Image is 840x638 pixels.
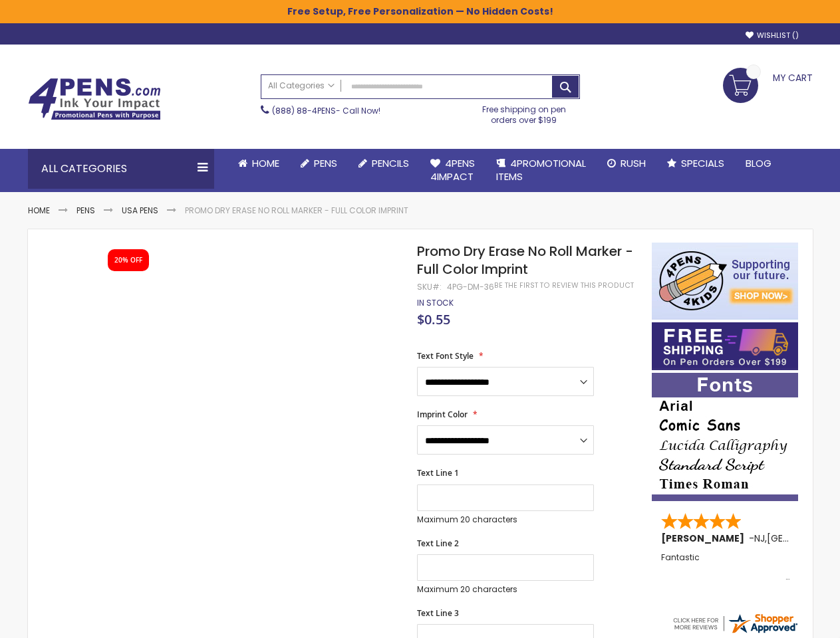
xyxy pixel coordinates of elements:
div: Free shipping on pen orders over $199 [468,99,580,126]
span: $0.55 [417,310,450,328]
span: 4PROMOTIONAL ITEMS [496,156,586,183]
span: Imprint Color [417,409,468,420]
span: NJ [754,532,765,545]
span: [PERSON_NAME] [661,532,749,545]
img: 4pens 4 kids [652,243,798,320]
img: Free shipping on orders over $199 [652,322,798,370]
div: Fantastic [661,553,790,582]
a: Pencils [348,149,420,178]
a: Home [227,149,290,178]
span: Specials [681,156,724,170]
div: Availability [417,298,454,308]
strong: SKU [417,281,442,292]
div: 4PG-DM-36 [447,282,494,292]
img: 4Pens Custom Pens and Promotional Products [28,78,161,120]
span: - Call Now! [272,105,380,116]
span: Home [252,156,279,170]
a: All Categories [261,75,341,97]
span: In stock [417,297,454,308]
li: Promo Dry Erase No Roll Marker - Full Color Imprint [185,205,408,216]
span: Pencils [372,156,409,170]
p: Maximum 20 characters [417,514,594,525]
span: Pens [314,156,337,170]
img: 4pens.com widget logo [671,611,799,635]
span: Promo Dry Erase No Roll Marker - Full Color Imprint [417,242,633,278]
span: 4Pens 4impact [430,156,475,183]
div: 20% OFF [114,256,142,265]
a: Specials [656,149,735,178]
p: Maximum 20 characters [417,584,594,595]
span: Text Line 2 [417,538,459,549]
span: Text Font Style [417,350,474,362]
a: Home [28,205,50,216]
a: Wishlist [746,31,799,41]
a: 4pens.com certificate URL [671,627,799,638]
a: Rush [597,149,656,178]
span: Rush [621,156,646,170]
a: Blog [735,149,782,178]
a: USA Pens [122,205,158,216]
a: Be the first to review this product [494,280,634,290]
a: Pens [76,205,95,216]
span: All Categories [268,80,335,91]
a: 4PROMOTIONALITEMS [486,149,597,192]
span: Text Line 1 [417,467,459,478]
span: Blog [746,156,771,170]
a: Pens [290,149,348,178]
div: All Categories [28,149,214,189]
a: (888) 88-4PENS [272,105,336,116]
img: font-personalization-examples [652,373,798,501]
a: 4Pens4impact [420,149,486,192]
span: Text Line 3 [417,607,459,619]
